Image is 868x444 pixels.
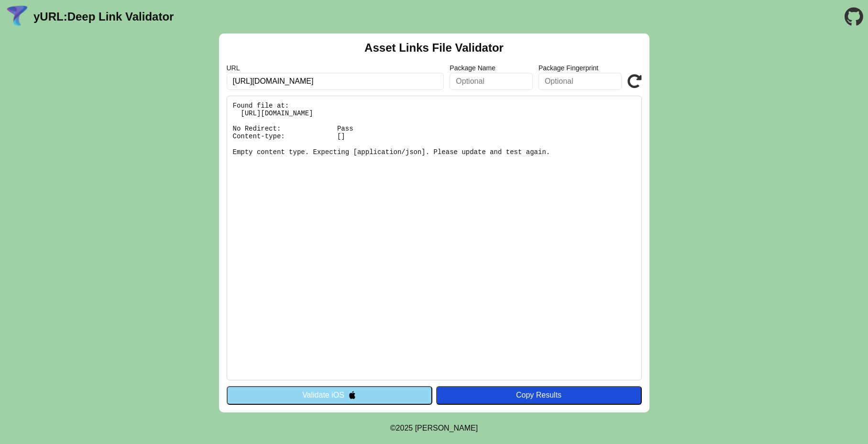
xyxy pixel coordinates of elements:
img: appleIcon.svg [348,391,356,399]
pre: Found file at: [URL][DOMAIN_NAME] No Redirect: Pass Content-type: [] Empty content type. Expectin... [227,96,642,380]
label: URL [227,64,444,72]
input: Optional [538,73,622,90]
button: Copy Results [436,386,642,404]
button: Validate iOS [227,386,432,404]
h2: Asset Links File Validator [364,41,504,55]
a: Michael Ibragimchayev's Personal Site [415,424,478,432]
label: Package Name [450,64,533,72]
input: Optional [450,73,533,90]
label: Package Fingerprint [538,64,622,72]
div: Copy Results [441,391,637,400]
span: 2025 [396,424,413,432]
a: yURL:Deep Link Validator [33,10,174,23]
input: Required [227,73,444,90]
img: yURL Logo [5,4,30,29]
footer: © [390,412,478,444]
